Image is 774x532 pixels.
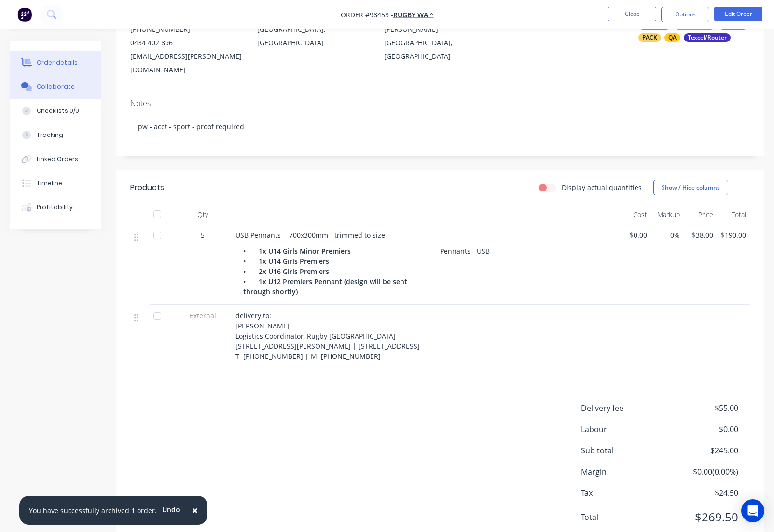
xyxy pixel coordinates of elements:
[235,311,420,361] span: delivery to: [PERSON_NAME] Logistics Coordinator, Rugby [GEOGRAPHIC_DATA] [STREET_ADDRESS][PERSON...
[653,180,728,195] button: Show / Hide columns
[651,205,684,224] div: Markup
[684,33,731,42] div: Texcel/Router
[29,505,157,516] div: You have successfully archived 1 order.
[655,230,680,240] span: 0%
[10,147,101,171] button: Linked Orders
[664,33,680,42] div: QA
[182,499,207,522] button: Close
[10,195,101,219] button: Profitability
[130,182,164,193] div: Products
[688,230,713,240] span: $38.00
[235,231,385,240] span: USB Pennants - 700x300mm - trimmed to size
[130,36,242,50] div: 0434 402 896
[581,466,667,477] span: Margin
[714,7,762,21] button: Edit Order
[581,487,667,499] span: Tax
[581,511,667,523] span: Total
[10,51,101,75] button: Order details
[37,179,62,188] div: Timeline
[37,58,78,67] div: Order details
[10,99,101,123] button: Checklists 0/0
[667,402,738,414] span: $55.00
[341,10,393,19] span: Order #98453 -
[562,182,642,192] label: Display actual quantities
[608,7,656,21] button: Close
[581,445,667,456] span: Sub total
[667,466,738,477] span: $0.00 ( 0.00 %)
[257,23,369,50] div: [GEOGRAPHIC_DATA], [GEOGRAPHIC_DATA]
[174,205,232,224] div: Qty
[37,131,63,139] div: Tracking
[667,508,738,526] span: $269.50
[581,423,667,435] span: Labour
[638,33,661,42] div: PACK
[192,504,198,517] span: ×
[37,107,79,115] div: Checklists 0/0
[436,244,494,258] div: Pennants - USB
[130,50,242,77] div: [EMAIL_ADDRESS][PERSON_NAME][DOMAIN_NAME]
[257,9,369,50] div: PO BOX 146[GEOGRAPHIC_DATA], [GEOGRAPHIC_DATA]
[384,36,496,63] div: [GEOGRAPHIC_DATA], [GEOGRAPHIC_DATA]
[243,244,436,299] div: • 1x U14 Girls Minor Premiers • 1x U14 Girls Premiers • 2x U16 Girls Premiers • 1x U12 Premiers P...
[384,9,496,63] div: [STREET_ADDRESS][PERSON_NAME][GEOGRAPHIC_DATA], [GEOGRAPHIC_DATA]
[178,311,228,321] span: External
[667,423,738,435] span: $0.00
[201,230,205,240] span: 5
[741,499,764,522] div: Open Intercom Messenger
[130,23,242,36] div: [PHONE_NUMBER]
[618,205,651,224] div: Cost
[17,7,32,22] img: Factory
[721,230,746,240] span: $190.00
[622,230,647,240] span: $0.00
[10,171,101,195] button: Timeline
[130,112,750,141] div: pw - acct - sport - proof required
[393,10,434,19] a: RUGBY WA ^
[10,123,101,147] button: Tracking
[10,75,101,99] button: Collaborate
[667,445,738,456] span: $245.00
[717,205,750,224] div: Total
[37,155,78,164] div: Linked Orders
[130,99,750,108] div: Notes
[667,487,738,499] span: $24.50
[684,205,717,224] div: Price
[581,402,667,414] span: Delivery fee
[157,502,185,517] button: Undo
[37,82,75,91] div: Collaborate
[37,203,73,212] div: Profitability
[130,9,242,77] div: [PERSON_NAME][PHONE_NUMBER]0434 402 896[EMAIL_ADDRESS][PERSON_NAME][DOMAIN_NAME]
[661,7,709,22] button: Options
